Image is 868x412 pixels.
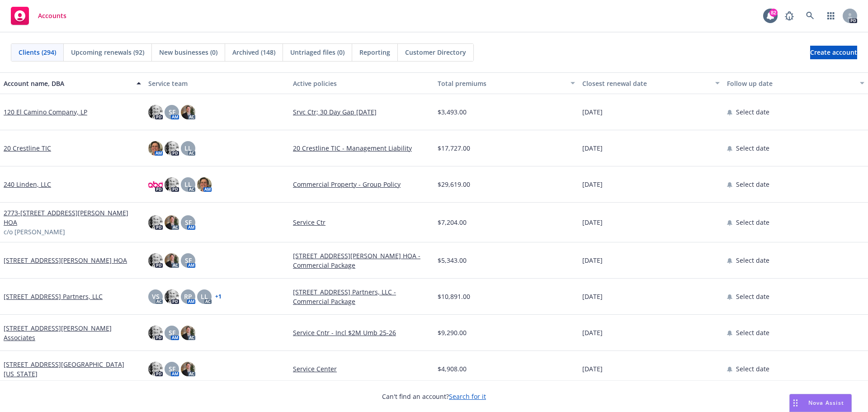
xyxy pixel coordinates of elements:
[723,72,868,94] button: Follow up date
[19,47,56,57] span: Clients (294)
[736,180,769,189] span: Select date
[582,256,603,265] span: [DATE]
[736,218,769,227] span: Select date
[4,360,141,379] a: [STREET_ADDRESS][GEOGRAPHIC_DATA][US_STATE]
[810,46,857,59] a: Create account
[438,328,467,337] span: $9,290.00
[185,218,192,227] span: SF
[438,107,467,117] span: $3,493.00
[184,143,192,153] span: LL
[185,256,192,265] span: SF
[197,177,212,192] img: photo
[4,256,127,265] a: [STREET_ADDRESS][PERSON_NAME] HOA
[582,364,603,374] span: [DATE]
[169,107,175,117] span: SF
[438,364,467,374] span: $4,908.00
[290,47,344,57] span: Untriaged files (0)
[405,47,466,57] span: Customer Directory
[4,107,87,117] a: 120 El Camino Company, LP
[293,180,430,189] a: Commercial Property - Group Policy
[582,328,603,337] span: [DATE]
[438,79,565,88] div: Total premiums
[148,253,163,268] img: photo
[289,72,434,94] button: Active policies
[215,294,222,299] a: + 1
[71,47,144,57] span: Upcoming renewals (92)
[152,292,160,301] span: VS
[165,215,179,230] img: photo
[801,7,819,25] a: Search
[4,208,141,227] a: 2773-[STREET_ADDRESS][PERSON_NAME] HOA
[4,79,131,88] div: Account name, DBA
[582,180,603,189] span: [DATE]
[148,105,163,119] img: photo
[582,292,603,301] span: [DATE]
[582,218,603,227] span: [DATE]
[790,394,801,412] div: Drag to move
[582,143,603,153] span: [DATE]
[438,292,470,301] span: $10,891.00
[382,392,486,401] span: Can't find an account?
[736,364,769,374] span: Select date
[780,7,798,25] a: Report a Bug
[148,79,286,88] div: Service team
[165,177,179,192] img: photo
[438,180,470,189] span: $29,619.00
[293,143,430,153] a: 20 Crestline TIC - Management Liability
[7,3,70,28] a: Accounts
[582,107,603,117] span: [DATE]
[293,251,430,270] a: [STREET_ADDRESS][PERSON_NAME] HOA - Commercial Package
[38,12,66,19] span: Accounts
[201,292,208,301] span: LL
[810,44,857,61] span: Create account
[293,364,430,374] a: Service Center
[184,292,192,301] span: RP
[727,79,854,88] div: Follow up date
[232,47,275,57] span: Archived (148)
[148,362,163,376] img: photo
[736,256,769,265] span: Select date
[165,141,179,156] img: photo
[4,143,51,153] a: 20 Crestline TIC
[293,79,430,88] div: Active policies
[165,253,179,268] img: photo
[159,47,217,57] span: New businesses (0)
[293,218,430,227] a: Service Ctr
[165,289,179,304] img: photo
[293,328,430,337] a: Service Cntr - Incl $2M Umb 25-26
[293,287,430,306] a: [STREET_ADDRESS] Partners, LLC - Commercial Package
[736,107,769,117] span: Select date
[145,72,289,94] button: Service team
[4,292,103,301] a: [STREET_ADDRESS] Partners, LLC
[736,143,769,153] span: Select date
[169,364,175,374] span: SF
[359,47,390,57] span: Reporting
[184,180,192,189] span: LL
[4,180,51,189] a: 240 Linden, LLC
[181,326,195,340] img: photo
[4,227,65,237] span: c/o [PERSON_NAME]
[148,326,163,340] img: photo
[181,105,195,119] img: photo
[736,292,769,301] span: Select date
[582,79,710,88] div: Closest renewal date
[148,177,163,192] img: photo
[449,392,486,401] a: Search for it
[169,328,175,337] span: SF
[181,362,195,376] img: photo
[438,143,470,153] span: $17,727.00
[148,141,163,156] img: photo
[434,72,579,94] button: Total premiums
[769,9,778,17] div: 82
[808,399,844,407] span: Nova Assist
[438,256,467,265] span: $5,343.00
[293,107,430,117] a: Srvc Ctr; 30 Day Gap [DATE]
